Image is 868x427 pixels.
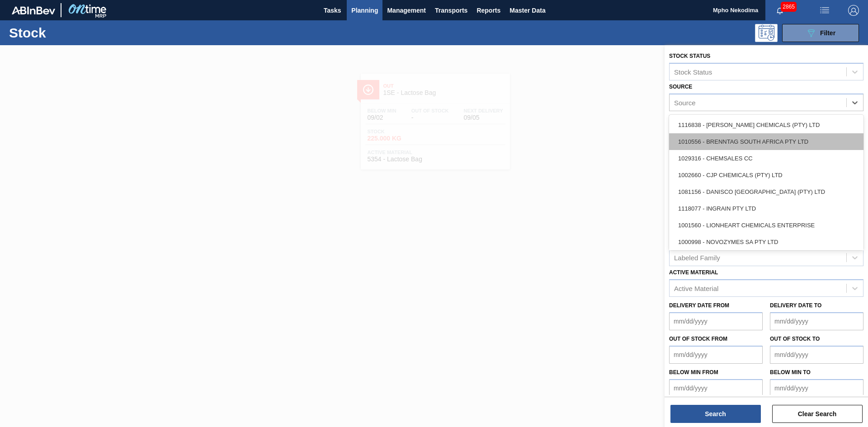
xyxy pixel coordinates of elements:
img: userActions [819,5,830,16]
label: Destination [669,114,705,121]
div: 1081156 - DANISCO [GEOGRAPHIC_DATA] (PTY) LTD [669,183,863,200]
div: 1116838 - [PERSON_NAME] CHEMICALS (PTY) LTD [669,117,863,133]
label: Below Min from [669,369,718,375]
input: mm/dd/yyyy [770,379,863,397]
span: Filter [820,29,835,37]
span: Transports [435,5,467,16]
div: 1029316 - CHEMSALES CC [669,150,863,167]
label: Out of Stock from [669,336,727,342]
span: Reports [476,5,500,16]
input: mm/dd/yyyy [669,346,763,364]
button: Filter [782,24,859,42]
label: Out of Stock to [770,336,820,342]
div: 1000998 - NOVOZYMES SA PTY LTD [669,234,863,250]
div: 1002660 - CJP CHEMICALS (PTY) LTD [669,167,863,183]
div: 1118077 - INGRAIN PTY LTD [669,200,863,217]
div: Source [674,99,696,106]
h1: Stock [9,28,144,38]
div: Labeled Family [674,254,720,262]
label: Stock Status [669,53,710,59]
label: Source [669,84,692,90]
span: Master Data [509,5,545,16]
span: Management [387,5,426,16]
img: Logout [848,5,859,16]
img: TNhmsLtSVTkK8tSr43FrP2fwEKptu5GPRR3wAAAABJRU5ErkJggg== [12,6,55,14]
span: 2865 [781,2,797,12]
input: mm/dd/yyyy [669,312,763,330]
div: Active Material [674,285,718,292]
span: Planning [351,5,378,16]
input: mm/dd/yyyy [770,346,863,364]
div: 1010556 - BRENNTAG SOUTH AFRICA PTY LTD [669,133,863,150]
input: mm/dd/yyyy [770,312,863,330]
label: Below Min to [770,369,811,375]
div: Programming: no user selected [755,24,778,42]
span: Tasks [322,5,342,16]
div: 1001560 - LIONHEART CHEMICALS ENTERPRISE [669,217,863,234]
label: Delivery Date from [669,302,729,309]
label: Delivery Date to [770,302,821,309]
label: Active Material [669,269,718,276]
div: Stock Status [674,68,712,75]
input: mm/dd/yyyy [669,379,763,397]
button: Notifications [765,4,794,17]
